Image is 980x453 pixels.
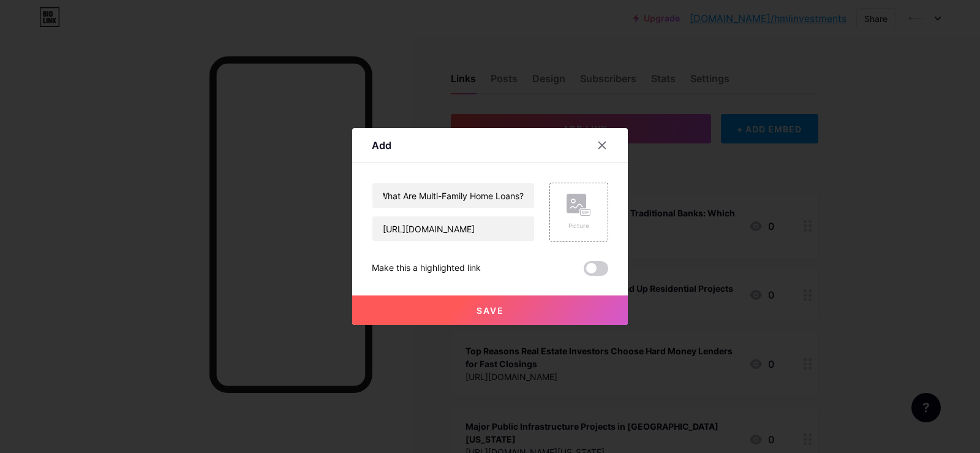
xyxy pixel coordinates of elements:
div: Make this a highlighted link [372,261,481,276]
div: Picture [567,221,591,230]
input: URL [372,216,534,241]
span: Save [477,305,504,316]
button: Save [352,295,628,325]
input: Title [372,183,534,208]
div: Add [372,138,391,153]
